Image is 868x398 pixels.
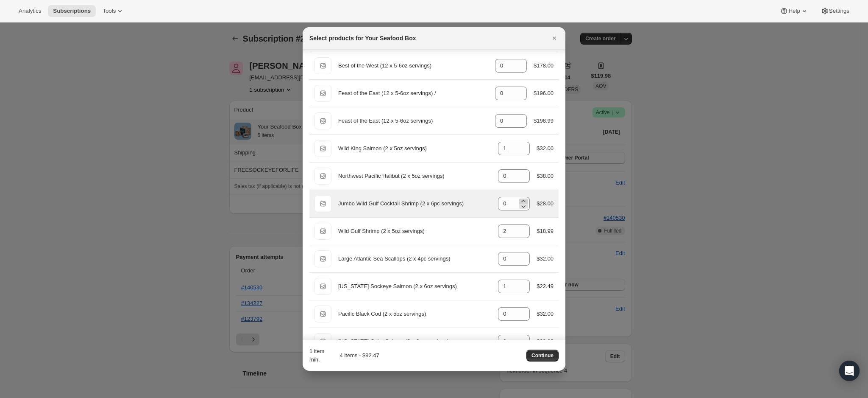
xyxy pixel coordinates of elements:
div: Northwest Pacific Halibut (2 x 5oz servings) [338,172,491,180]
button: Tools [97,5,129,17]
h2: Select products for Your Seafood Box [309,34,416,42]
div: [US_STATE] Coho Salmon (2 x 6oz servings) [338,337,491,346]
div: Wild King Salmon (2 x 5oz servings) [338,144,491,153]
span: Help [788,8,800,14]
div: $32.00 [537,144,554,153]
button: Analytics [14,5,46,17]
button: Close [548,32,560,44]
div: 1 item min. [309,347,328,364]
div: Feast of the East (12 x 5-6oz servings) / [338,89,488,98]
div: $38.00 [537,172,554,180]
div: $178.00 [534,62,554,70]
button: Settings [815,5,854,17]
span: Settings [829,8,849,14]
span: Analytics [19,8,41,14]
div: $28.00 [537,199,554,208]
div: Best of the West (12 x 5-6oz servings) [338,62,488,70]
div: 4 items - $92.47 [331,351,379,360]
button: Subscriptions [48,5,96,17]
div: Open Intercom Messenger [839,361,860,381]
div: $18.99 [537,227,554,235]
span: Subscriptions [53,8,91,14]
button: Continue [526,350,559,362]
span: Tools [103,8,116,14]
span: Continue [531,352,554,359]
div: $32.00 [537,255,554,263]
div: Wild Gulf Shrimp (2 x 5oz servings) [338,227,491,235]
div: Pacific Black Cod (2 x 5oz servings) [338,310,491,318]
button: Help [775,5,813,17]
div: $196.00 [534,89,554,98]
div: $198.99 [534,117,554,125]
div: $32.00 [537,310,554,318]
div: Large Atlantic Sea Scallops (2 x 4pc servings) [338,255,491,263]
div: $28.00 [537,337,554,346]
div: Feast of the East (12 x 5-6oz servings) [338,117,488,125]
div: Jumbo Wild Gulf Cocktail Shrimp (2 x 6pc servings) [338,199,491,208]
div: $22.49 [537,282,554,291]
div: [US_STATE] Sockeye Salmon (2 x 6oz servings) [338,282,491,291]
